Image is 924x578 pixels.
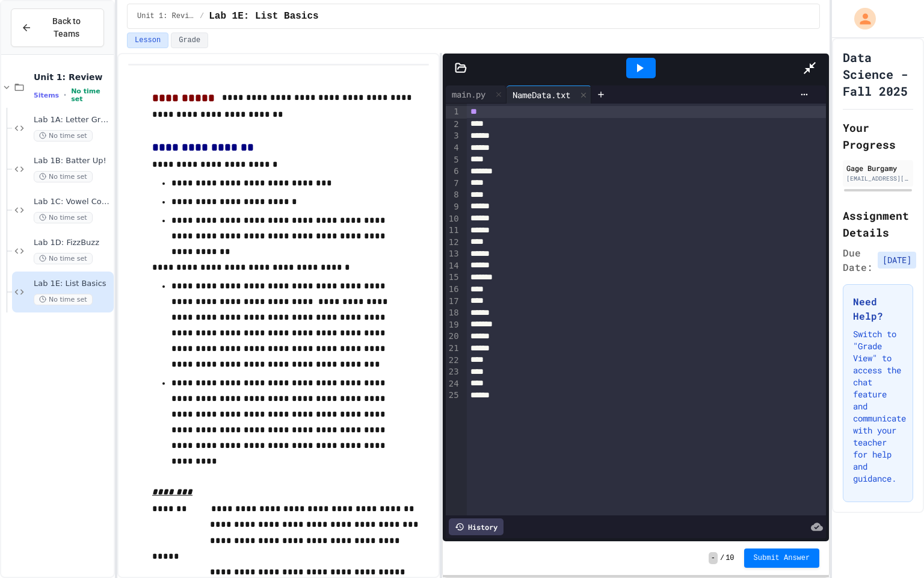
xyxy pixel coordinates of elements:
div: NameData.txt [507,85,591,104]
span: Back to Teams [39,15,94,40]
div: 16 [446,284,461,296]
div: 19 [446,319,461,331]
div: 4 [446,142,461,154]
button: Grade [171,33,208,48]
h1: Data Science - Fall 2025 [843,49,913,99]
span: 5 items [34,92,59,99]
span: [DATE] [878,252,916,269]
div: 2 [446,119,461,131]
iframe: chat widget [824,477,912,529]
div: 21 [446,343,461,355]
div: [EMAIL_ADDRESS][PERSON_NAME][DOMAIN_NAME] [846,174,910,183]
span: Lab 1E: List Basics [34,279,111,289]
div: 11 [446,225,461,237]
div: 25 [446,390,461,402]
span: No time set [71,87,111,103]
h2: Your Progress [843,119,913,153]
div: 17 [446,296,461,308]
div: 12 [446,237,461,249]
span: / [200,11,204,21]
span: Lab 1A: Letter Grade [34,115,111,125]
div: 9 [446,201,461,213]
span: No time set [34,171,93,182]
div: NameData.txt [507,89,576,101]
div: main.py [446,85,507,104]
span: Due Date: [843,246,873,275]
span: Lab 1B: Batter Up! [34,156,111,166]
div: 20 [446,331,461,343]
div: main.py [446,88,491,101]
div: 6 [446,166,461,178]
span: Submit Answer [754,553,810,563]
span: No time set [34,294,93,305]
div: 3 [446,130,461,142]
span: / [720,553,724,563]
span: 10 [725,553,734,563]
span: No time set [34,253,93,264]
span: No time set [34,212,93,223]
div: 18 [446,307,461,319]
div: 13 [446,248,461,260]
div: 14 [446,260,461,272]
div: 1 [446,106,461,119]
div: 5 [446,154,461,166]
button: Submit Answer [744,548,820,568]
span: - [709,552,718,564]
div: 23 [446,366,461,378]
div: 24 [446,378,461,390]
span: Lab 1E: List Basics [209,9,318,23]
iframe: chat widget [873,530,912,566]
span: Lab 1D: FizzBuzz [34,238,111,248]
h2: Assignment Details [843,207,913,241]
button: Back to Teams [11,8,104,47]
div: 15 [446,272,461,284]
span: • [64,90,66,100]
div: 8 [446,189,461,201]
div: 7 [446,178,461,190]
span: No time set [34,130,93,141]
div: 22 [446,355,461,367]
p: Switch to "Grade View" to access the chat feature and communicate with your teacher for help and ... [853,328,903,485]
div: Gage Burgamy [846,163,910,173]
button: Lesson [127,33,168,48]
span: Unit 1: Review [34,72,111,82]
div: History [449,518,504,535]
div: 10 [446,213,461,225]
div: My Account [842,5,879,33]
h3: Need Help? [853,294,903,323]
span: Unit 1: Review [137,11,195,21]
span: Lab 1C: Vowel Count [34,197,111,207]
